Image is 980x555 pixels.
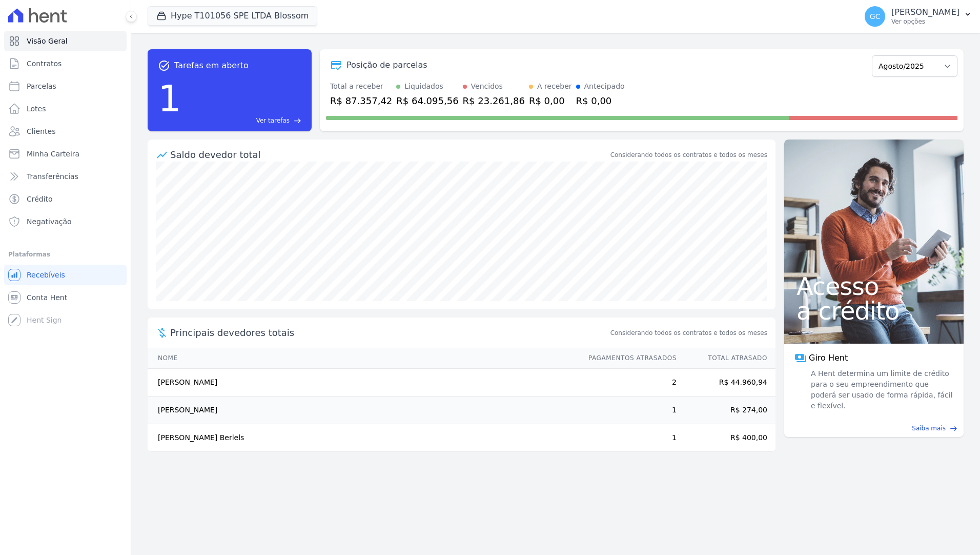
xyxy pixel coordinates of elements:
[537,81,572,92] div: A receber
[8,248,122,261] div: Plataformas
[4,265,127,285] a: Recebíveis
[27,81,56,91] span: Parcelas
[463,94,525,108] div: R$ 23.261,86
[27,216,72,227] span: Negativação
[579,424,677,452] td: 1
[610,328,767,338] span: Considerando todos os contratos e todos os meses
[677,424,775,452] td: R$ 400,00
[27,270,65,280] span: Recebíveis
[404,81,443,92] div: Liquidados
[4,287,127,308] a: Conta Hent
[27,194,53,204] span: Crédito
[346,59,427,71] div: Posição de parcelas
[579,348,677,369] th: Pagamentos Atrasados
[809,368,953,411] span: A Hent determina um limite de crédito para o seu empreendimento que poderá ser usado de forma ráp...
[186,116,301,125] a: Ver tarefas east
[576,94,625,108] div: R$ 0,00
[870,13,881,20] span: GC
[4,98,127,119] a: Lotes
[158,72,181,125] div: 1
[4,211,127,232] a: Negativação
[912,424,946,433] span: Saiba mais
[4,76,127,96] a: Parcelas
[677,348,775,369] th: Total Atrasado
[4,166,127,187] a: Transferências
[677,369,775,397] td: R$ 44.960,94
[797,299,951,323] span: a crédito
[148,348,579,369] th: Nome
[610,150,767,160] div: Considerando todos os contratos e todos os meses
[330,81,392,92] div: Total a receber
[158,60,170,72] span: task_alt
[27,126,55,136] span: Clientes
[677,397,775,424] td: R$ 274,00
[330,94,392,108] div: R$ 87.357,42
[27,292,67,303] span: Conta Hent
[856,2,980,31] button: GC [PERSON_NAME] Ver opções
[27,36,68,46] span: Visão Geral
[529,94,572,108] div: R$ 0,00
[148,397,579,424] td: [PERSON_NAME]
[471,81,503,92] div: Vencidos
[579,397,677,424] td: 1
[4,31,127,51] a: Visão Geral
[4,53,127,74] a: Contratos
[170,148,608,162] div: Saldo devedor total
[174,60,249,72] span: Tarefas em aberto
[4,189,127,209] a: Crédito
[790,424,957,433] a: Saiba mais east
[27,58,62,69] span: Contratos
[950,425,957,432] span: east
[148,6,317,26] button: Hype T101056 SPE LTDA Blossom
[148,369,579,397] td: [PERSON_NAME]
[294,117,301,125] span: east
[4,144,127,164] a: Minha Carteira
[891,17,959,26] p: Ver opções
[809,352,848,364] span: Giro Hent
[584,81,625,92] div: Antecipado
[579,369,677,397] td: 2
[797,274,951,299] span: Acesso
[27,171,78,182] span: Transferências
[27,149,79,159] span: Minha Carteira
[396,94,458,108] div: R$ 64.095,56
[148,424,579,452] td: [PERSON_NAME] Berlels
[891,7,959,17] p: [PERSON_NAME]
[4,121,127,142] a: Clientes
[256,116,290,125] span: Ver tarefas
[27,104,46,114] span: Lotes
[170,326,608,340] span: Principais devedores totais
